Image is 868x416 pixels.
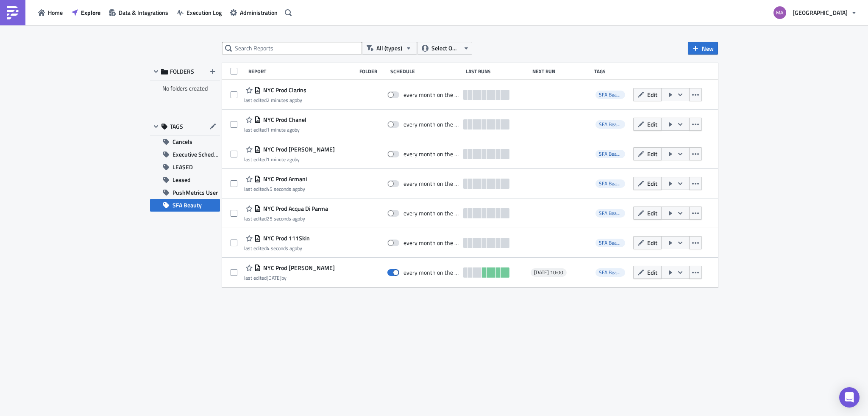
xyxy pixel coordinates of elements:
button: New [688,42,718,55]
span: [GEOGRAPHIC_DATA] [793,8,848,17]
span: SFA Beauty [599,91,623,99]
span: All (types) [376,44,402,53]
time: 2025-09-23T13:57:27Z [267,155,295,163]
span: SFA Beauty [595,179,625,188]
button: Edit [633,266,662,279]
span: Edit [647,120,657,129]
button: Home [34,6,67,19]
div: last edited by [244,215,328,222]
button: Select Owner [417,42,472,55]
span: PushMetrics User [172,186,218,199]
span: Explore [81,8,100,17]
span: New [702,44,714,53]
button: Executive Schedule [150,148,220,161]
button: Data & Integrations [105,6,172,19]
span: SFA Beauty [599,120,623,128]
button: Cancels [150,135,220,148]
div: No folders created [150,80,220,96]
button: Leased [150,174,220,186]
div: last edited by [244,97,306,103]
button: Edit [633,118,662,131]
div: every month on the 6th [403,239,459,247]
div: every month on the 6th [403,121,459,128]
button: Edit [633,88,662,101]
span: SFA Beauty [599,268,623,276]
button: Administration [226,6,282,19]
span: SFA Beauty [172,199,202,212]
span: NYC Prod Acqua Di Parma [261,205,328,212]
span: SFA Beauty [599,150,623,158]
span: [DATE] 10:00 [534,269,563,276]
span: Edit [647,238,657,247]
span: NYC Prod Chanel [261,116,306,124]
span: Edit [647,179,657,188]
span: NYC Prod Armani [261,175,307,183]
span: NYC Prod 111Skin [261,234,310,242]
span: NYC Prod Augustinus Bader [261,146,335,153]
div: every month on the 6th [403,269,459,276]
button: Execution Log [172,6,226,19]
div: last edited by [244,186,307,192]
div: Schedule [390,68,462,74]
div: last edited by [244,245,310,251]
span: Executive Schedule [172,148,220,161]
div: every month on the 6th [403,209,459,217]
div: Last Runs [466,68,528,74]
span: Administration [240,8,278,17]
button: PushMetrics User [150,186,220,199]
div: Open Intercom Messenger [839,387,860,408]
span: SFA Beauty [595,91,625,99]
div: last edited by [244,127,306,133]
time: 2025-09-23T13:57:13Z [267,126,295,134]
span: SFA Beauty [595,209,625,218]
span: Select Owner [431,44,460,53]
span: Cancels [172,135,192,148]
button: Explore [67,6,105,19]
time: 2025-09-23T13:56:54Z [267,96,297,104]
div: every month on the 6th [403,150,459,158]
span: SFA Beauty [599,179,623,187]
button: All (types) [362,42,417,55]
span: Edit [647,90,657,99]
input: Search Reports [222,42,362,55]
span: FOLDERS [170,68,194,75]
span: SFA Beauty [595,120,625,129]
button: Edit [633,177,662,190]
span: LEASED [172,161,193,174]
span: SFA Beauty [595,268,625,277]
button: SFA Beauty [150,199,220,212]
time: 2025-09-23T13:58:31Z [267,244,297,252]
div: Report [248,68,355,74]
button: LEASED [150,161,220,174]
span: TAGS [170,123,183,130]
time: 2025-09-23T13:57:50Z [267,185,300,193]
div: last edited by [244,156,335,163]
span: NYC Prod Bobbi [261,264,335,272]
span: SFA Beauty [599,209,623,217]
div: Folder [359,68,386,74]
button: Edit [633,147,662,160]
span: SFA Beauty [595,239,625,247]
button: [GEOGRAPHIC_DATA] [768,3,862,22]
img: Avatar [773,6,787,20]
button: Edit [633,236,662,249]
span: SFA Beauty [595,150,625,158]
span: Edit [647,209,657,218]
div: Tags [594,68,630,74]
div: every month on the 6th [403,180,459,187]
span: Leased [172,174,191,186]
span: Edit [647,268,657,277]
span: Data & Integrations [119,8,168,17]
span: Edit [647,149,657,158]
img: PushMetrics [6,6,19,19]
span: Execution Log [186,8,222,17]
time: 2025-09-23T13:58:10Z [267,215,300,223]
div: every month on the 6th [403,91,459,99]
div: last edited by [244,275,335,281]
span: Home [48,8,63,17]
